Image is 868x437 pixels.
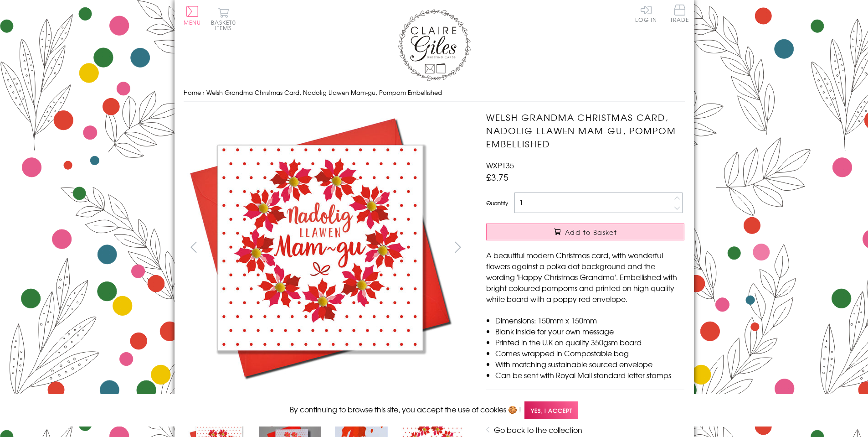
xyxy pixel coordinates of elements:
[486,250,684,304] p: A beautiful modern Christmas card, with wonderful flowers against a polka dot background and the ...
[184,6,201,25] button: Menu
[183,111,457,385] img: Welsh Grandma Christmas Card, Nadolig Llawen Mam-gu, Pompom Embellished
[206,88,442,97] span: Welsh Grandma Christmas Card, Nadolig Llawen Mam-gu, Pompom Embellished
[447,237,468,257] button: next
[670,5,689,22] span: Trade
[486,160,514,171] span: WXP135
[211,7,236,31] button: Basket0 items
[468,111,741,330] img: Welsh Grandma Christmas Card, Nadolig Llawen Mam-gu, Pompom Embellished
[524,401,578,419] span: Yes, I accept
[670,5,689,24] a: Trade
[486,171,508,183] span: £3.75
[184,18,201,26] span: Menu
[495,348,684,359] li: Comes wrapped in Compostable bag
[486,111,684,150] h1: Welsh Grandma Christmas Card, Nadolig Llawen Mam-gu, Pompom Embellished
[635,5,657,22] a: Log In
[495,369,684,380] li: Can be sent with Royal Mail standard letter stamps
[184,237,204,257] button: prev
[486,199,508,207] label: Quantity
[203,88,205,97] span: ›
[184,88,201,97] a: Home
[184,83,685,102] nav: breadcrumbs
[398,9,471,81] img: Claire Giles Greetings Cards
[495,315,684,326] li: Dimensions: 150mm x 150mm
[565,228,617,237] span: Add to Basket
[495,326,684,337] li: Blank inside for your own message
[486,224,684,240] button: Add to Basket
[494,424,582,435] a: Go back to the collection
[215,18,236,32] span: 0 items
[495,359,684,369] li: With matching sustainable sourced envelope
[495,337,684,348] li: Printed in the U.K on quality 350gsm board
